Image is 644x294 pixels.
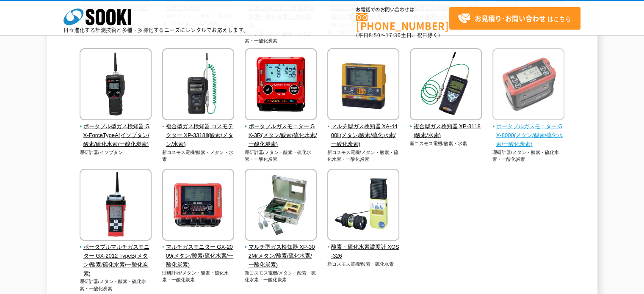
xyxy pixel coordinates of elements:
[245,48,317,122] img: ポータブルガスモニター GX-3R(メタン/酸素/硫化水素/一酸化炭素)
[369,31,381,39] span: 8:50
[80,243,152,278] span: ポータブルマルチガスモニター GX-2012 TypeB(メタン/酸素/硫化水素/一酸化炭素)
[327,114,400,148] a: マルチ型ガス検知器 XA-4400Ⅱ(メタン/酸素/硫化水素/一酸化炭素)
[80,169,152,243] img: ポータブルマルチガスモニター GX-2012 TypeB(メタン/酸素/硫化水素/一酸化炭素)
[245,243,317,269] span: マルチ型ガス検知器 XP-302M(メタン/酸素/硫化水素/一酸化炭素)
[386,31,401,39] span: 17:30
[410,122,482,140] span: 複合型ガス検知器 XP-3118(酸素/水素)
[410,114,482,140] a: 複合型ガス検知器 XP-3118(酸素/水素)
[475,13,546,23] strong: お見積り･お問い合わせ
[492,114,565,148] a: ポータブルガスモニター GX-8000(メタン/酸素/硫化水素/一酸化炭素)
[410,140,482,147] p: 新コスモス電機/酸素・水素
[80,149,152,156] p: 理研計器/イソブタン
[162,269,235,283] p: 理研計器/メタン・酸素・硫化水素・一酸化炭素
[162,169,234,243] img: マルチガスモニター GX-2009(メタン/酸素/硫化水素/一酸化炭素)
[327,48,399,122] img: マルチ型ガス検知器 XA-4400Ⅱ(メタン/酸素/硫化水素/一酸化炭素)
[458,12,571,25] span: はこちら
[449,7,580,30] a: お見積り･お問い合わせはこちら
[327,149,400,163] p: 新コスモス電機/メタン・酸素・硫化水素・一酸化炭素
[356,7,449,12] span: お電話でのお問い合わせは
[64,27,249,33] p: 日々進化する計測技術と多種・多様化するニーズにレンタルでお応えします。
[80,235,152,278] a: ポータブルマルチガスモニター GX-2012 TypeB(メタン/酸素/硫化水素/一酸化炭素)
[245,122,317,148] span: ポータブルガスモニター GX-3R(メタン/酸素/硫化水素/一酸化炭素)
[80,278,152,292] p: 理研計器/メタン・酸素・硫化水素・一酸化炭素
[245,169,317,243] img: マルチ型ガス検知器 XP-302M(メタン/酸素/硫化水素/一酸化炭素)
[327,235,400,260] a: 酸素・硫化水素濃度計 XOS-326
[327,122,400,148] span: マルチ型ガス検知器 XA-4400Ⅱ(メタン/酸素/硫化水素/一酸化炭素)
[492,149,565,163] p: 理研計器/メタン・酸素・硫化水素・一酸化炭素
[327,243,400,261] span: 酸素・硫化水素濃度計 XOS-326
[162,149,235,163] p: 新コスモス電機/酸素・メタン・水素
[492,122,565,148] span: ポータブルガスモニター GX-8000(メタン/酸素/硫化水素/一酸化炭素)
[80,114,152,148] a: ポータブル型ガス検知器 GX-ForceTypeA(イソブタン/酸素/硫化水素/一酸化炭素)
[245,149,317,163] p: 理研計器/メタン・酸素・硫化水素・一酸化炭素
[162,243,235,269] span: マルチガスモニター GX-2009(メタン/酸素/硫化水素/一酸化炭素)
[410,48,482,122] img: 複合型ガス検知器 XP-3118(酸素/水素)
[80,48,152,122] img: ポータブル型ガス検知器 GX-ForceTypeA(イソブタン/酸素/硫化水素/一酸化炭素)
[356,13,449,30] a: [PHONE_NUMBER]
[162,48,234,122] img: 複合型ガス検知器 コスモテクター XP-3318Ⅱ(酸素/メタン/水素)
[245,269,317,283] p: 新コスモス電機/メタン・酸素・硫化水素・一酸化炭素
[245,235,317,269] a: マルチ型ガス検知器 XP-302M(メタン/酸素/硫化水素/一酸化炭素)
[162,114,235,148] a: 複合型ガス検知器 コスモテクター XP-3318Ⅱ(酸素/メタン/水素)
[492,48,564,122] img: ポータブルガスモニター GX-8000(メタン/酸素/硫化水素/一酸化炭素)
[162,122,235,148] span: 複合型ガス検知器 コスモテクター XP-3318Ⅱ(酸素/メタン/水素)
[162,235,235,269] a: マルチガスモニター GX-2009(メタン/酸素/硫化水素/一酸化炭素)
[356,31,440,39] span: (平日 ～ 土日、祝日除く)
[245,114,317,148] a: ポータブルガスモニター GX-3R(メタン/酸素/硫化水素/一酸化炭素)
[327,261,400,268] p: 新コスモス電機/酸素・硫化水素
[327,169,399,243] img: 酸素・硫化水素濃度計 XOS-326
[80,122,152,148] span: ポータブル型ガス検知器 GX-ForceTypeA(イソブタン/酸素/硫化水素/一酸化炭素)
